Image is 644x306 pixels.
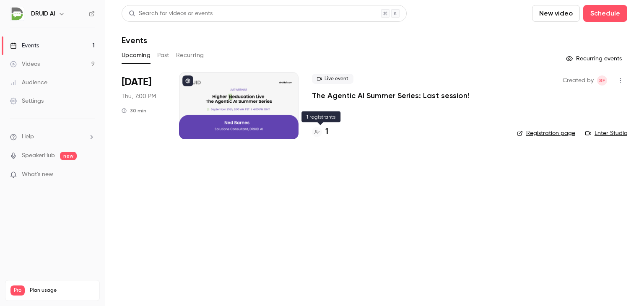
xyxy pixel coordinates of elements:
[10,60,40,68] div: Videos
[599,75,605,86] span: SF
[129,9,213,18] div: Search for videos or events
[563,75,594,86] span: Created by
[22,170,53,179] span: What's new
[176,49,204,62] button: Recurring
[562,52,627,65] button: Recurring events
[10,41,39,50] div: Events
[10,132,95,141] li: help-dropdown-opener
[10,7,24,21] img: DRUID AI
[85,171,95,179] iframe: Noticeable Trigger
[10,97,44,105] div: Settings
[597,75,607,86] span: Silvia Feleaga
[517,129,575,137] a: Registration page
[325,126,328,137] h4: 1
[312,74,353,84] span: Live event
[122,72,166,139] div: Sep 25 Thu, 9:00 AM (America/Los Angeles)
[122,92,156,101] span: Thu, 7:00 PM
[312,91,469,101] a: The Agentic AI Summer Series: Last session!
[60,152,77,160] span: new
[585,129,627,137] a: Enter Studio
[10,78,47,87] div: Audience
[30,287,94,294] span: Plan usage
[122,49,151,62] button: Upcoming
[122,107,146,114] div: 30 min
[122,75,151,89] span: [DATE]
[157,49,169,62] button: Past
[22,132,34,141] span: Help
[31,10,55,18] h6: DRUID AI
[312,126,328,137] a: 1
[10,285,25,296] span: Pro
[22,151,55,160] a: SpeakerHub
[583,5,627,22] button: Schedule
[532,5,580,22] button: New video
[122,35,147,45] h1: Events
